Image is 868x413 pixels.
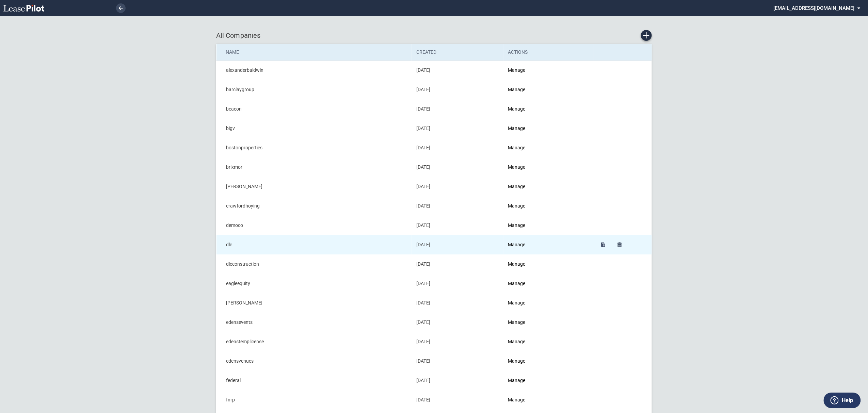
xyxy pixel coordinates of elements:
[216,119,412,138] td: bigv
[503,44,594,61] th: Actions
[412,158,503,177] td: [DATE]
[508,261,526,267] a: Manage
[216,177,412,196] td: [PERSON_NAME]
[508,281,526,286] a: Manage
[508,300,526,305] a: Manage
[412,61,503,80] td: [DATE]
[508,164,526,170] a: Manage
[508,126,526,131] a: Manage
[508,67,526,73] a: Manage
[412,254,503,274] td: [DATE]
[412,332,503,351] td: [DATE]
[412,196,503,216] td: [DATE]
[508,106,526,112] a: Manage
[412,390,503,410] td: [DATE]
[216,313,412,332] td: edensevents
[508,319,526,325] a: Manage
[599,240,608,250] a: Duplicate dlc
[508,242,526,247] a: Manage
[412,313,503,332] td: [DATE]
[508,203,526,209] a: Manage
[615,240,625,250] a: Delete dlc
[508,145,526,150] a: Manage
[216,293,412,313] td: [PERSON_NAME]
[216,158,412,177] td: brixmor
[216,80,412,99] td: barclaygroup
[412,44,503,61] th: Created
[508,378,526,383] a: Manage
[412,216,503,235] td: [DATE]
[824,393,861,408] button: Help
[508,358,526,364] a: Manage
[216,196,412,216] td: crawfordhoying
[842,396,853,405] label: Help
[641,30,652,41] a: Create new Company
[216,332,412,351] td: edenstemplicense
[412,177,503,196] td: [DATE]
[508,222,526,228] a: Manage
[412,351,503,371] td: [DATE]
[216,274,412,293] td: eagleequity
[508,184,526,189] a: Manage
[216,216,412,235] td: democo
[216,30,652,41] div: All Companies
[412,99,503,119] td: [DATE]
[216,61,412,80] td: alexanderbaldwin
[216,254,412,274] td: dlcconstruction
[412,235,503,254] td: [DATE]
[508,87,526,92] a: Manage
[412,119,503,138] td: [DATE]
[508,339,526,344] a: Manage
[412,274,503,293] td: [DATE]
[216,351,412,371] td: edensvenues
[216,138,412,158] td: bostonproperties
[216,371,412,390] td: federal
[216,235,412,254] td: dlc
[412,138,503,158] td: [DATE]
[412,371,503,390] td: [DATE]
[508,397,526,402] a: Manage
[412,293,503,313] td: [DATE]
[412,80,503,99] td: [DATE]
[216,99,412,119] td: beacon
[216,390,412,410] td: fnrp
[216,44,412,61] th: Name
